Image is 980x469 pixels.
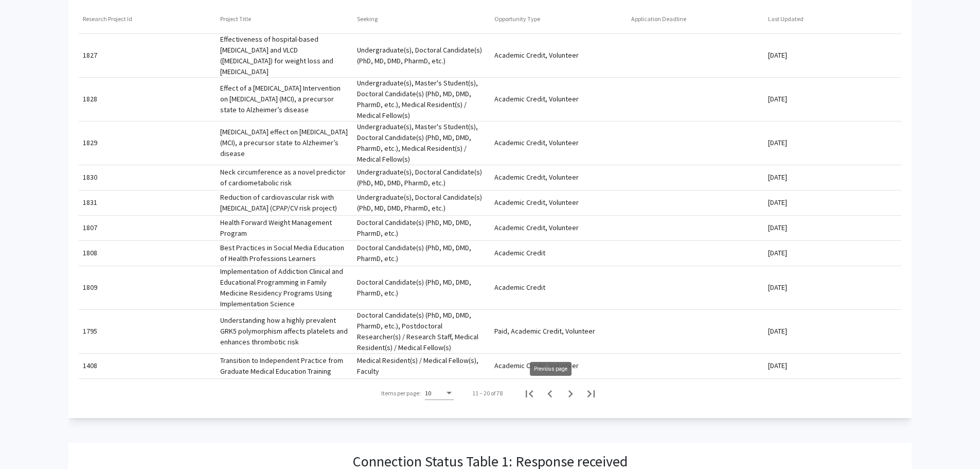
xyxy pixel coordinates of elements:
[764,190,901,215] mat-cell: [DATE]
[540,383,560,404] button: Previous page
[216,5,353,33] mat-header-cell: Project Title
[764,241,901,266] mat-cell: [DATE]
[627,5,764,33] mat-header-cell: Application Deadline
[490,5,627,33] mat-header-cell: Opportunity Type
[490,216,627,240] mat-cell: Academic Credit, Volunteer
[79,354,216,378] mat-cell: 1408
[353,275,490,300] mat-cell: Doctoral Candidate(s) (PhD, MD, DMD, PharmD, etc.)
[764,275,901,300] mat-cell: [DATE]
[79,275,216,300] mat-cell: 1809
[490,131,627,155] mat-cell: Academic Credit, Volunteer
[490,275,627,300] mat-cell: Academic Credit
[353,43,490,68] mat-cell: Undergraduate(s), Doctoral Candidate(s) (PhD, MD, DMD, PharmD, etc.)
[764,131,901,155] mat-cell: [DATE]
[353,216,490,240] mat-cell: Doctoral Candidate(s) (PhD, MD, DMD, PharmD, etc.)
[425,389,431,397] span: 10
[216,190,353,215] mat-cell: Reduction of cardiovascular risk with [MEDICAL_DATA] (CPAP/CV risk project)
[764,165,901,190] mat-cell: [DATE]
[216,127,353,159] mat-cell: [MEDICAL_DATA] effect on [MEDICAL_DATA] (MCI), a precursor state to Alzheimer’s disease
[764,319,901,344] mat-cell: [DATE]
[353,310,490,353] mat-cell: Doctoral Candidate(s) (PhD, MD, DMD, PharmD, etc.), Postdoctoral Researcher(s) / Research Staff, ...
[216,241,353,266] mat-cell: Best Practices in Social Media Education of Health Professions Learners
[79,165,216,190] mat-cell: 1830
[79,216,216,240] mat-cell: 1807
[216,83,353,115] mat-cell: Effect of a [MEDICAL_DATA] Intervention on [MEDICAL_DATA] (MCI), a precursor state to Alzheimer’s...
[216,315,353,348] mat-cell: Understanding how a highly prevalent GRK5 polymorphism affects platelets and enhances thrombotic ...
[490,87,627,112] mat-cell: Academic Credit, Volunteer
[530,362,572,376] div: Previous page
[490,241,627,266] mat-cell: Academic Credit
[425,390,454,397] mat-select: Items per page:
[353,190,490,215] mat-cell: Undergraduate(s), Doctoral Candidate(s) (PhD, MD, DMD, PharmD, etc.)
[764,354,901,378] mat-cell: [DATE]
[216,266,353,309] mat-cell: Implementation of Addiction Clinical and Educational Programming in Family Medicine Residency Pro...
[353,5,490,33] mat-header-cell: Seeking
[216,165,353,190] mat-cell: Neck circumference as a novel predictor of cardiometabolic risk
[764,87,901,112] mat-cell: [DATE]
[560,383,581,404] button: Next page
[216,354,353,378] mat-cell: Transition to Independent Practice from Graduate Medical Education Training
[472,389,503,398] div: 11 – 20 of 78
[353,241,490,266] mat-cell: Doctoral Candidate(s) (PhD, MD, DMD, PharmD, etc.)
[353,121,490,165] mat-cell: Undergraduate(s), Master's Student(s), Doctoral Candidate(s) (PhD, MD, DMD, PharmD, etc.), Medica...
[581,383,601,404] button: Last page
[216,34,353,77] mat-cell: Effectiveness of hospital-based [MEDICAL_DATA] and VLCD ([MEDICAL_DATA]) for weight loss and [MED...
[79,43,216,68] mat-cell: 1827
[8,423,44,461] iframe: Chat
[490,319,627,344] mat-cell: Paid, Academic Credit, Volunteer
[79,87,216,112] mat-cell: 1828
[79,5,216,33] mat-header-cell: Research Project Id
[79,131,216,155] mat-cell: 1829
[216,216,353,240] mat-cell: Health Forward Weight Management Program
[381,389,421,398] div: Items per page:
[79,190,216,215] mat-cell: 1831
[353,165,490,190] mat-cell: Undergraduate(s), Doctoral Candidate(s) (PhD, MD, DMD, PharmD, etc.)
[519,383,540,404] button: First page
[79,241,216,266] mat-cell: 1808
[764,216,901,240] mat-cell: [DATE]
[490,190,627,215] mat-cell: Academic Credit, Volunteer
[490,354,627,378] mat-cell: Academic Credit, Volunteer
[764,43,901,68] mat-cell: [DATE]
[764,5,901,33] mat-header-cell: Last Updated
[490,165,627,190] mat-cell: Academic Credit, Volunteer
[353,78,490,121] mat-cell: Undergraduate(s), Master's Student(s), Doctoral Candidate(s) (PhD, MD, DMD, PharmD, etc.), Medica...
[490,43,627,68] mat-cell: Academic Credit, Volunteer
[353,354,490,378] mat-cell: Medical Resident(s) / Medical Fellow(s), Faculty
[79,319,216,344] mat-cell: 1795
